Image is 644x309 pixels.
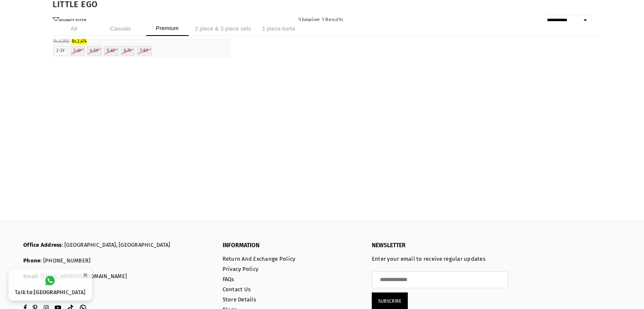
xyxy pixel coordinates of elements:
b: Phone [23,257,40,264]
a: Return And Exchange Policy [223,256,296,262]
p: Enter your email to receive regular updates [372,256,508,263]
li: 2 piece & 3 piece sets [193,21,254,36]
li: All [53,21,95,36]
a: Store Details [223,296,256,303]
a: Talk to [GEOGRAPHIC_DATA] [8,269,92,301]
label: 2-3Y [57,48,65,54]
label: 6-7Y [124,48,132,54]
li: 1 piece kurta [257,21,300,36]
p: : [PHONE_NUMBER] [23,257,210,265]
span: Showing: 1 Results [299,17,344,23]
a: Contact Us [223,286,251,292]
a: FAQs [223,276,234,282]
li: Casuals [100,21,142,36]
h3: Stay Connected [23,289,210,296]
b: Office Address [23,242,62,248]
p: NEWSLETTER [372,242,508,249]
p: : [GEOGRAPHIC_DATA], [GEOGRAPHIC_DATA] [23,242,210,249]
label: 4-5Y [90,48,99,54]
li: Premium [146,21,189,36]
button: ADVANCE FILTER [53,17,86,24]
p: INFORMATION [223,242,359,249]
span: Rs.3,474 [72,39,87,44]
button: × [81,268,91,282]
label: 5-6Y [107,48,116,54]
a: Privacy Policy [223,266,259,272]
label: 3-4Y [73,48,82,54]
span: Rs.6,950 [54,39,70,44]
label: 7-8Y [140,48,149,54]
